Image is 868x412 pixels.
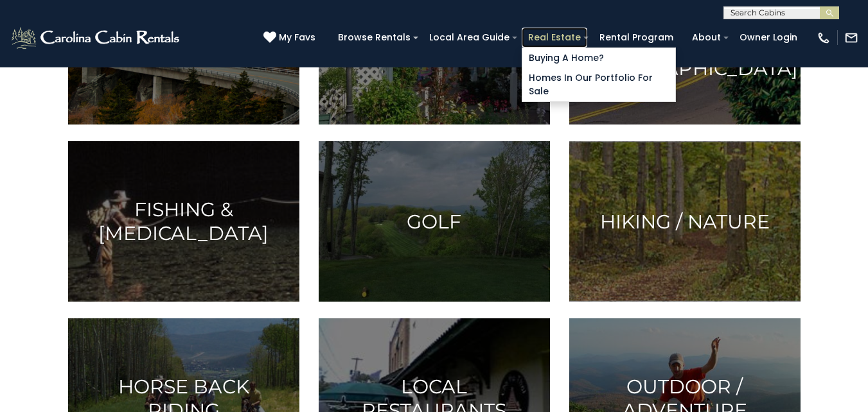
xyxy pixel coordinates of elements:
[733,28,804,47] a: Owner Login
[686,28,727,47] a: About
[817,31,831,45] img: phone-regular-white.png
[279,31,315,44] span: My Favs
[522,68,675,101] a: Homes in Our Portfolio For Sale
[585,210,784,234] h3: Hiking / Nature
[84,198,283,245] h3: Fishing & [MEDICAL_DATA]
[569,141,801,302] a: Hiking / Nature
[423,28,516,47] a: Local Area Guide
[522,48,675,68] a: Buying A Home?
[335,210,534,234] h3: Golf
[844,31,858,45] img: mail-regular-white.png
[68,141,299,302] a: Fishing & [MEDICAL_DATA]
[10,25,183,51] img: White-1-2.png
[319,141,550,302] a: Golf
[522,28,587,47] a: Real Estate
[332,28,417,47] a: Browse Rentals
[263,31,319,45] a: My Favs
[593,28,680,47] a: Rental Program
